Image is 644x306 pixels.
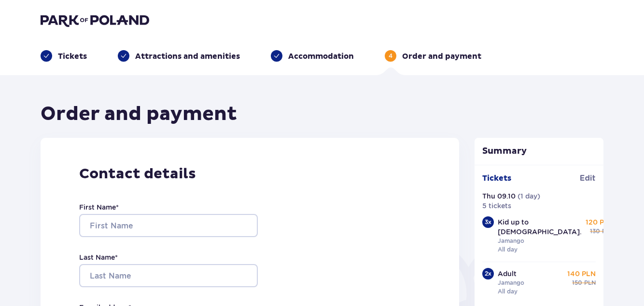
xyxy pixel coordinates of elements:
p: Accommodation [288,51,354,62]
p: Kid up to [DEMOGRAPHIC_DATA]. [498,217,582,237]
span: PLN [602,227,614,236]
p: Adult [498,269,517,279]
p: Thu 09.10 [482,191,516,201]
p: Contact details [79,165,420,183]
img: Park of Poland logo [41,13,149,27]
div: Attractions and amenities [118,50,240,62]
span: PLN [584,279,596,287]
label: Last Name * [79,253,118,262]
input: First Name [79,214,258,237]
p: Jamango [498,237,524,245]
p: 120 PLN [586,217,614,227]
input: Last Name [79,264,258,287]
p: Summary [475,146,604,157]
p: All day [498,245,518,254]
p: Tickets [482,173,511,184]
span: 130 [590,227,600,236]
p: All day [498,287,518,296]
p: Order and payment [402,51,481,62]
div: Tickets [41,50,87,62]
span: Edit [580,173,596,184]
p: ( 1 day ) [518,191,540,201]
div: 4Order and payment [385,50,481,62]
label: First Name * [79,202,119,212]
p: Attractions and amenities [135,51,240,62]
p: 4 [389,52,392,60]
div: 3 x [482,216,494,228]
div: 2 x [482,268,494,279]
p: Tickets [58,51,87,62]
span: 150 [572,279,582,287]
div: Accommodation [271,50,354,62]
h1: Order and payment [41,102,237,126]
p: Jamango [498,279,524,287]
p: 5 tickets [482,201,511,211]
p: 140 PLN [567,269,596,279]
